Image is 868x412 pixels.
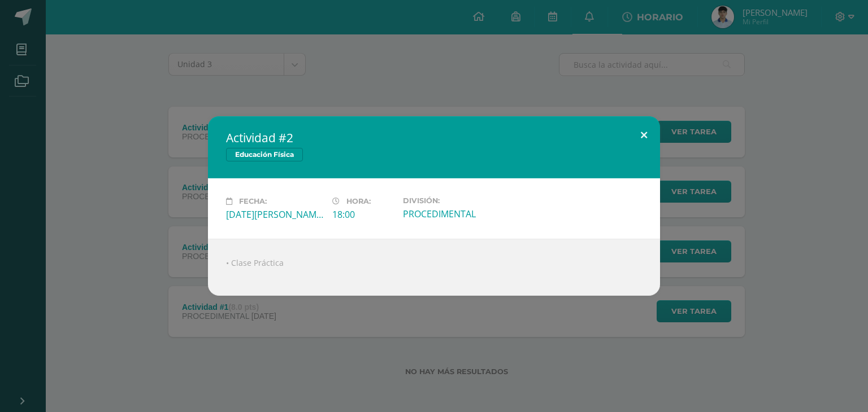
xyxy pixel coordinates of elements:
[208,239,660,296] div: • Clase Práctica
[239,197,267,205] span: Fecha:
[226,130,642,146] h2: Actividad #2
[403,196,500,205] label: División:
[628,116,660,155] button: Close (Esc)
[332,208,394,221] div: 18:00
[346,197,371,205] span: Hora:
[403,208,500,220] div: PROCEDIMENTAL
[226,148,303,161] span: Educación Física
[226,208,323,221] div: [DATE][PERSON_NAME]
